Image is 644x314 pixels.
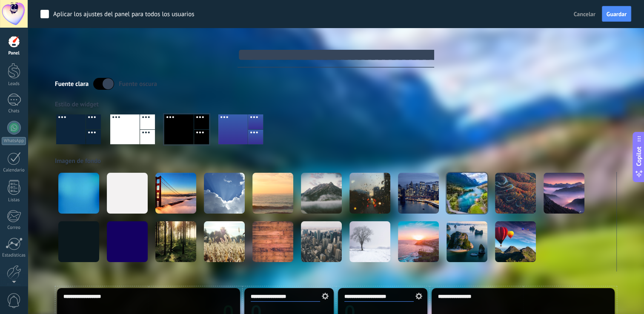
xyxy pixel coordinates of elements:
div: Imagen de fondo [55,157,617,165]
div: Aplicar los ajustes del panel para todos los usuarios [53,10,195,19]
div: Listas [2,197,26,203]
div: Chats [2,108,26,114]
div: Leads [2,81,26,87]
span: Guardar [607,11,627,17]
div: WhatsApp [2,137,26,145]
div: Correo [2,225,26,231]
button: Cancelar [570,8,599,20]
span: Copilot [635,147,643,166]
div: Fuente clara [55,80,89,88]
span: Cancelar [574,10,595,18]
div: Estilo de widget [55,100,617,108]
div: Panel [2,51,26,56]
div: Fuente oscura [119,80,157,88]
div: Estadísticas [2,253,26,258]
button: Guardar [602,6,631,22]
div: Calendario [2,168,26,173]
